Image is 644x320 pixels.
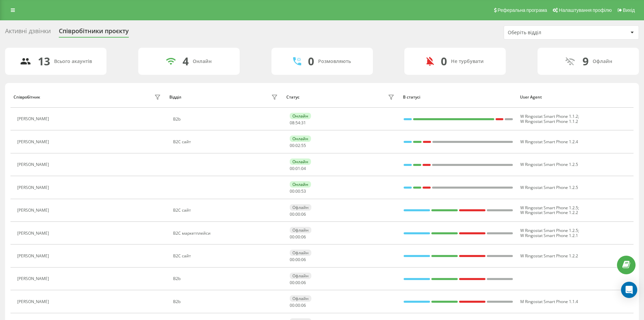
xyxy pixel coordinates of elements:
span: 00 [290,211,294,217]
div: 0 [441,55,447,68]
div: [PERSON_NAME] [17,299,51,304]
span: W Ringostat Smart Phone 1.2.1 [520,233,578,238]
span: 01 [295,166,300,171]
div: Відділ [169,95,181,100]
div: B2b [173,276,280,281]
span: M Ringostat Smart Phone 1.1.4 [520,299,578,304]
div: B2C сайт [173,254,280,258]
div: Open Intercom Messenger [621,282,637,298]
div: User Agent [520,95,630,100]
div: Офлайн [290,250,311,256]
span: 06 [301,257,306,262]
span: 06 [301,234,306,240]
div: Офлайн [593,59,612,64]
div: : : [290,303,306,308]
div: Активні дзвінки [5,27,51,38]
span: 00 [290,166,294,171]
div: Оберіть відділ [508,30,589,36]
div: [PERSON_NAME] [17,185,51,190]
div: [PERSON_NAME] [17,254,51,258]
div: [PERSON_NAME] [17,276,51,281]
div: Всього акаунтів [54,59,92,64]
div: 9 [582,55,589,68]
span: 00 [290,280,294,285]
div: Онлайн [290,135,311,142]
span: W Ringostat Smart Phone 1.2.4 [520,139,578,145]
span: 08 [290,120,294,126]
div: Онлайн [193,59,212,64]
div: : : [290,257,306,262]
div: Статус [286,95,300,100]
div: 13 [38,55,50,68]
span: 00 [295,257,300,262]
span: 55 [301,143,306,148]
div: [PERSON_NAME] [17,116,51,121]
span: 06 [301,302,306,308]
div: : : [290,280,306,285]
div: : : [290,212,306,217]
span: 00 [295,234,300,240]
span: W Ringostat Smart Phone 1.2.2 [520,210,578,215]
span: 00 [290,302,294,308]
div: [PERSON_NAME] [17,162,51,167]
div: 0 [308,55,314,68]
span: 00 [295,188,300,194]
div: Онлайн [290,181,311,188]
div: Співробітники проєкту [59,27,129,38]
div: : : [290,166,306,171]
div: [PERSON_NAME] [17,140,51,144]
span: 00 [290,257,294,262]
span: W Ringostat Smart Phone 1.2.2 [520,253,578,259]
div: B2b [173,117,280,122]
span: W Ringostat Smart Phone 1.1.2 [520,113,578,119]
span: W Ringostat Smart Phone 1.2.5 [520,205,578,211]
span: Налаштування профілю [559,7,612,13]
div: Не турбувати [451,59,484,64]
div: : : [290,189,306,194]
span: W Ringostat Smart Phone 1.1.2 [520,119,578,124]
span: 00 [290,234,294,240]
div: Офлайн [290,204,311,211]
span: W Ringostat Smart Phone 1.2.5 [520,185,578,190]
span: 54 [295,120,300,126]
div: : : [290,143,306,148]
div: [PERSON_NAME] [17,208,51,213]
div: В статусі [403,95,514,100]
span: Реферальна програма [498,7,547,13]
div: B2C сайт [173,208,280,213]
div: Онлайн [290,113,311,119]
div: [PERSON_NAME] [17,231,51,236]
div: : : [290,235,306,239]
span: 31 [301,120,306,126]
div: Розмовляють [318,59,351,64]
span: 53 [301,188,306,194]
span: 00 [295,211,300,217]
span: 00 [295,280,300,285]
span: W Ringostat Smart Phone 1.2.5 [520,228,578,233]
div: Онлайн [290,158,311,165]
div: Офлайн [290,227,311,233]
span: W Ringostat Smart Phone 1.2.5 [520,162,578,167]
div: Офлайн [290,295,311,302]
div: B2C сайт [173,140,280,144]
span: 00 [290,188,294,194]
span: 00 [290,143,294,148]
span: 00 [295,302,300,308]
div: Співробітник [14,95,40,100]
div: B2C маркетплейси [173,231,280,236]
div: : : [290,121,306,125]
span: 06 [301,211,306,217]
span: 04 [301,166,306,171]
div: B2b [173,299,280,304]
div: 4 [183,55,189,68]
span: 06 [301,280,306,285]
span: Вихід [623,7,635,13]
span: 02 [295,143,300,148]
div: Офлайн [290,273,311,279]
